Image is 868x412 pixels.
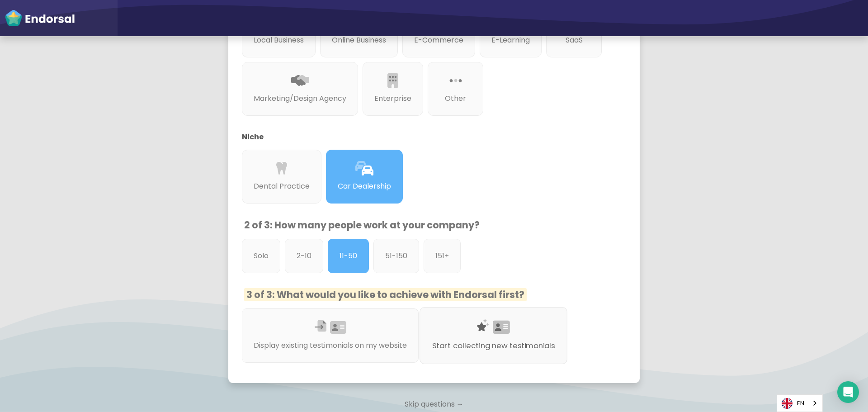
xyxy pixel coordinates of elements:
[777,394,823,412] div: Language
[777,394,823,412] aside: Language selected: English
[244,288,527,301] span: 3 of 3: What would you like to achieve with Endorsal first?
[254,181,310,192] p: Dental Practice
[777,395,822,412] a: EN
[244,218,480,232] span: 2 of 3: How many people work at your company?
[254,93,346,104] p: Marketing/Design Agency
[414,35,463,46] p: E-Commerce
[332,35,386,46] p: Online Business
[837,381,859,403] div: Open Intercom Messenger
[374,93,411,104] p: Enterprise
[491,35,530,46] p: E-Learning
[435,251,449,261] p: 151+
[558,35,590,46] p: SaaS
[439,93,472,104] p: Other
[254,251,269,261] p: Solo
[242,132,613,142] p: Niche
[340,251,357,261] p: 11-50
[432,340,555,351] p: Start collecting new testimonials
[297,251,311,261] p: 2-10
[254,340,407,351] p: Display existing testimonials on my website
[385,251,407,261] p: 51-150
[254,35,304,46] p: Local Business
[338,181,391,192] p: Car Dealership
[5,9,75,27] img: endorsal-logo-white@2x.png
